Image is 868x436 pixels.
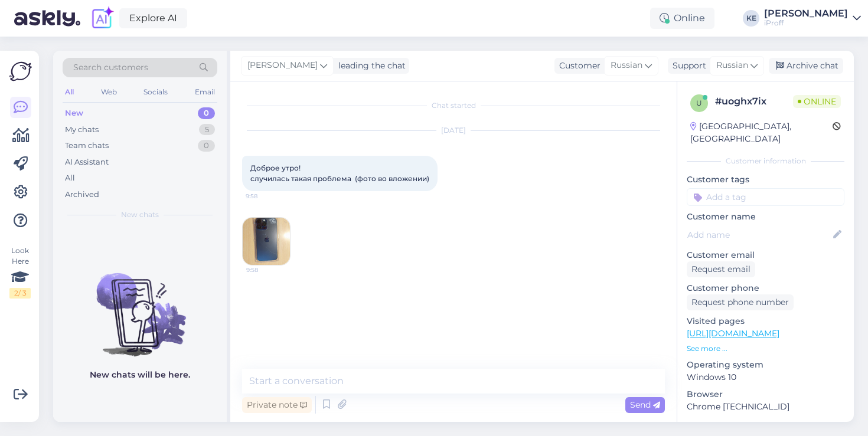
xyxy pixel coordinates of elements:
p: Customer name [687,211,844,223]
div: Socials [141,84,170,100]
div: Web [99,84,119,100]
div: All [63,84,76,100]
div: All [65,172,75,184]
div: Archive chat [769,58,843,74]
div: 0 [198,107,215,119]
img: Askly Logo [9,60,32,83]
span: Russian [716,59,748,72]
div: Support [668,60,706,72]
div: KE [743,10,759,27]
span: [PERSON_NAME] [247,59,318,72]
span: Search customers [73,61,148,74]
p: Customer phone [687,282,844,294]
span: New chats [121,209,159,220]
div: 0 [198,140,215,152]
p: Windows 10 [687,371,844,383]
img: explore-ai [90,6,115,31]
p: Visited pages [687,315,844,327]
div: New [65,107,83,119]
div: Email [192,84,217,100]
p: Browser [687,388,844,401]
div: # uoghx7ix [715,94,793,109]
div: Chat started [242,100,665,111]
div: Customer information [687,156,844,166]
div: leading the chat [334,60,406,72]
p: Customer email [687,249,844,261]
input: Add name [687,228,831,241]
span: Send [630,399,660,410]
div: [GEOGRAPHIC_DATA], [GEOGRAPHIC_DATA] [690,120,833,145]
p: Customer tags [687,173,844,186]
div: My chats [65,124,99,136]
img: No chats [53,252,227,358]
div: [PERSON_NAME] [764,9,848,18]
a: [URL][DOMAIN_NAME] [687,328,779,339]
div: Private note [242,397,312,413]
p: New chats will be here. [90,369,190,381]
p: See more ... [687,343,844,354]
div: Archived [65,189,99,201]
span: Доброе утро! случилась такая проблема (фото во вложении) [250,163,429,183]
span: 9:58 [246,192,290,201]
p: Operating system [687,359,844,371]
div: Look Here [9,245,31,299]
div: 2 / 3 [9,288,31,299]
span: Online [793,95,841,108]
div: Customer [554,60,601,72]
div: [DATE] [242,125,665,136]
div: Request phone number [687,294,794,310]
img: Attachment [243,218,290,265]
a: Explore AI [119,8,187,28]
div: 5 [199,124,215,136]
div: AI Assistant [65,156,109,168]
a: [PERSON_NAME]iProff [764,9,861,28]
input: Add a tag [687,188,844,206]
div: Request email [687,261,755,277]
div: iProff [764,18,848,28]
p: Chrome [TECHNICAL_ID] [687,401,844,413]
span: 9:58 [246,265,291,274]
div: Online [650,8,714,29]
span: u [696,99,702,107]
div: Team chats [65,140,109,152]
span: Russian [611,59,642,72]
